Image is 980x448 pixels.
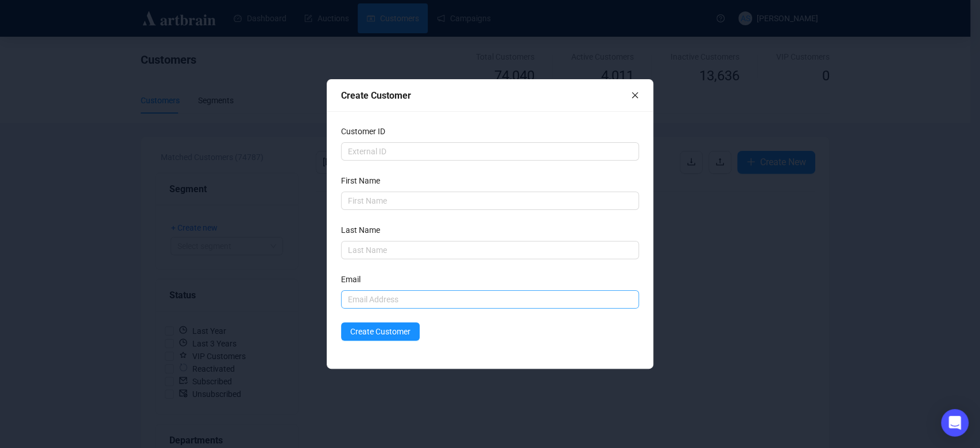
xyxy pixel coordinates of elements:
[341,322,420,341] button: Create Customer
[341,273,368,286] label: Email
[341,290,639,309] input: Email Address
[341,174,388,187] label: First Name
[341,192,639,210] input: First Name
[341,142,639,161] input: External ID
[341,241,639,259] input: Last Name
[341,88,631,103] div: Create Customer
[341,224,388,236] label: Last Name
[350,325,410,338] span: Create Customer
[941,409,969,437] div: Open Intercom Messenger
[341,125,393,138] label: Customer ID
[631,91,639,99] span: close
